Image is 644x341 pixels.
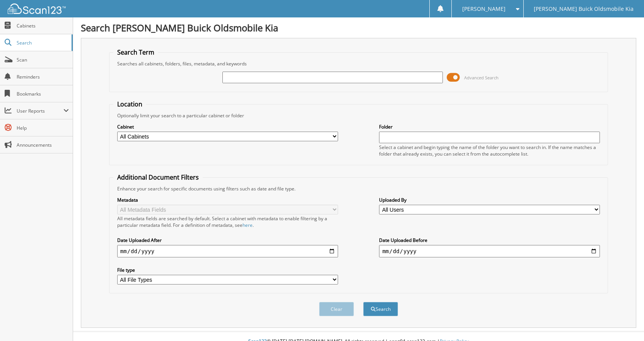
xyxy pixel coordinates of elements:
img: scan123-logo-white.svg [8,3,66,14]
label: Metadata [117,197,338,203]
span: [PERSON_NAME] Buick Oldsmobile Kia [534,7,634,11]
span: Search [17,39,68,46]
input: start [117,245,338,257]
div: All metadata fields are searched by default. Select a cabinet with metadata to enable filtering b... [117,215,338,228]
span: Announcements [17,142,69,148]
legend: Search Term [113,48,158,57]
h1: Search [PERSON_NAME] Buick Oldsmobile Kia [81,21,636,34]
span: Cabinets [17,22,69,29]
div: Enhance your search for specific documents using filters such as date and file type. [113,185,604,192]
label: File type [117,267,338,273]
div: Optionally limit your search to a particular cabinet or folder [113,112,604,119]
legend: Additional Document Filters [113,173,203,182]
button: Clear [319,302,354,316]
span: Help [17,125,69,131]
span: User Reports [17,108,63,114]
input: end [379,245,600,257]
a: here [243,222,253,228]
span: Scan [17,57,69,63]
label: Cabinet [117,123,338,130]
div: Searches all cabinets, folders, files, metadata, and keywords [113,60,604,67]
label: Date Uploaded After [117,237,338,243]
span: Reminders [17,74,69,80]
span: [PERSON_NAME] [462,7,506,11]
div: Select a cabinet and begin typing the name of the folder you want to search in. If the name match... [379,144,600,157]
button: Search [363,302,398,316]
label: Uploaded By [379,197,600,203]
legend: Location [113,100,146,108]
span: Advanced Search [464,75,499,81]
label: Folder [379,123,600,130]
label: Date Uploaded Before [379,237,600,243]
span: Bookmarks [17,91,69,97]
